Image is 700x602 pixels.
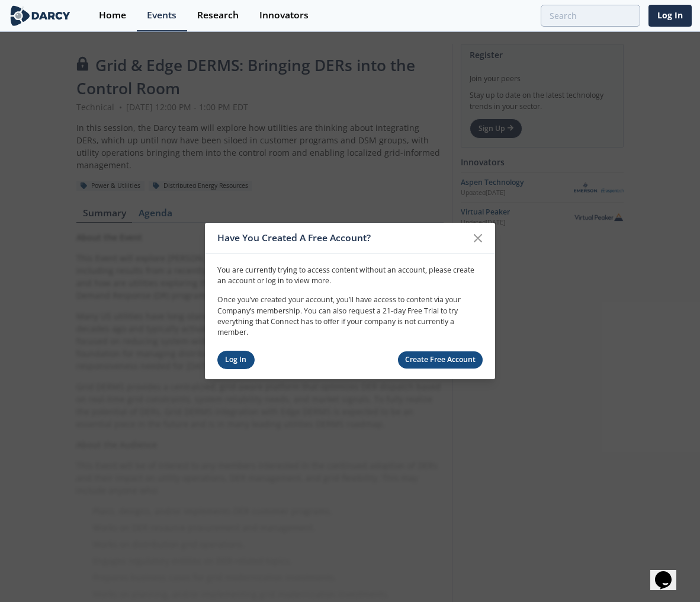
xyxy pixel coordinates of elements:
p: Once you’ve created your account, you’ll have access to content via your Company’s membership. Yo... [217,294,483,338]
div: Research [197,11,239,20]
a: Create Free Account [398,351,483,369]
p: You are currently trying to access content without an account, please create an account or log in... [217,264,483,286]
div: Home [99,11,126,20]
div: Have You Created A Free Account? [217,227,467,249]
img: logo-wide.svg [8,5,72,26]
a: Log In [648,5,692,27]
div: Innovators [259,11,309,20]
a: Log In [217,351,255,369]
iframe: chat widget [650,555,688,590]
div: Events [147,11,176,20]
input: Advanced Search [541,5,640,27]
